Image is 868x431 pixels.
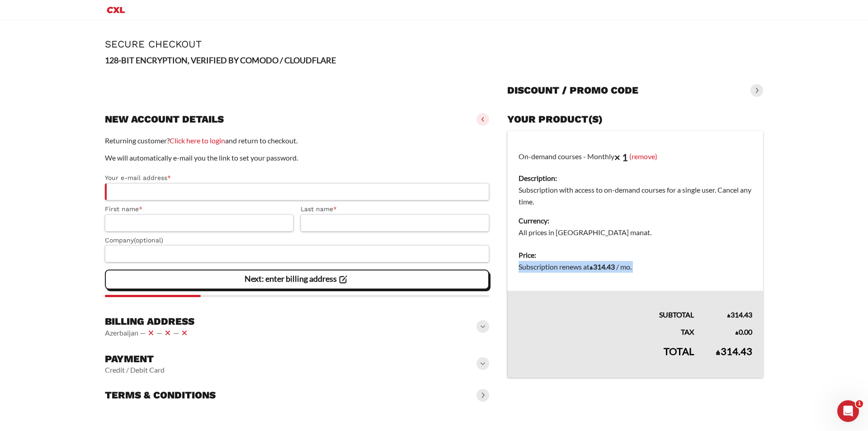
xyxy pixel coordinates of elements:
vaadin-button: Next: enter billing address [105,270,489,289]
bdi: 314.43 [590,262,615,271]
bdi: 0.00 [735,327,752,336]
vaadin-horizontal-layout: Credit / Debit Card [105,365,165,374]
label: First name [105,204,293,214]
dt: Currency: [519,215,752,227]
strong: 128-BIT ENCRYPTION, VERIFIED BY COMODO / CLOUDFLARE [105,55,336,65]
bdi: 314.43 [716,345,752,357]
label: Your e-mail address [105,173,489,183]
span: ₼ [735,327,739,336]
th: Subtotal [507,291,705,321]
span: 1 [856,400,863,407]
dt: Description: [519,172,752,184]
a: Click here to login [170,136,225,145]
th: Total [507,338,705,378]
span: ₼ [716,345,721,357]
td: On-demand courses - Monthly [507,131,763,244]
dd: All prices in [GEOGRAPHIC_DATA] manat. [519,227,752,238]
h3: Payment [105,353,165,365]
h3: Billing address [105,315,194,328]
iframe: Intercom live chat [837,400,859,422]
h1: Secure Checkout [105,38,763,50]
th: Tax [507,321,705,338]
label: Company [105,235,489,246]
span: ₼ [727,310,731,319]
h3: Discount / promo code [507,84,638,97]
p: We will automatically e-mail you the link to set your password. [105,152,489,164]
span: ₼ [590,262,593,271]
a: (remove) [629,152,657,160]
h3: Terms & conditions [105,389,216,402]
dt: Price: [519,249,752,261]
vaadin-horizontal-layout: Azerbaijan — — — [105,327,194,338]
span: Subscription renews at . [519,262,632,271]
h3: New account details [105,113,224,126]
dd: Subscription with access to on-demand courses for a single user. Cancel any time. [519,184,752,208]
span: / mo [616,262,630,271]
span: (optional) [134,237,163,244]
strong: × 1 [614,151,628,163]
label: Last name [301,204,489,214]
bdi: 314.43 [727,310,752,319]
p: Returning customer? and return to checkout. [105,135,489,147]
